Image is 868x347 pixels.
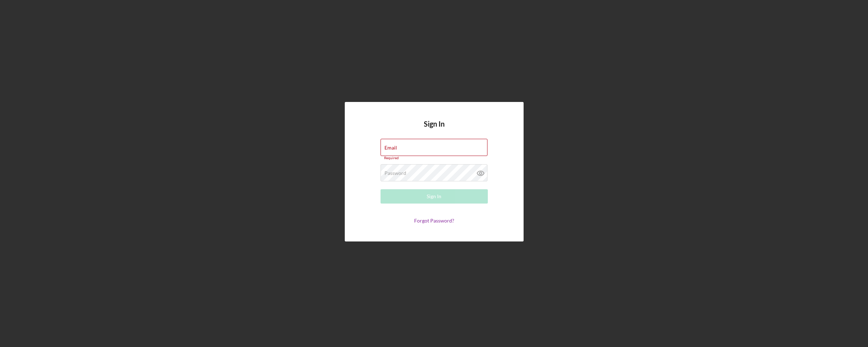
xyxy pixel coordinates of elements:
[384,145,397,151] label: Email
[414,218,454,224] a: Forgot Password?
[381,189,488,204] button: Sign In
[424,120,445,139] h4: Sign In
[427,189,441,204] div: Sign In
[381,156,488,160] div: Required
[384,170,406,176] label: Password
